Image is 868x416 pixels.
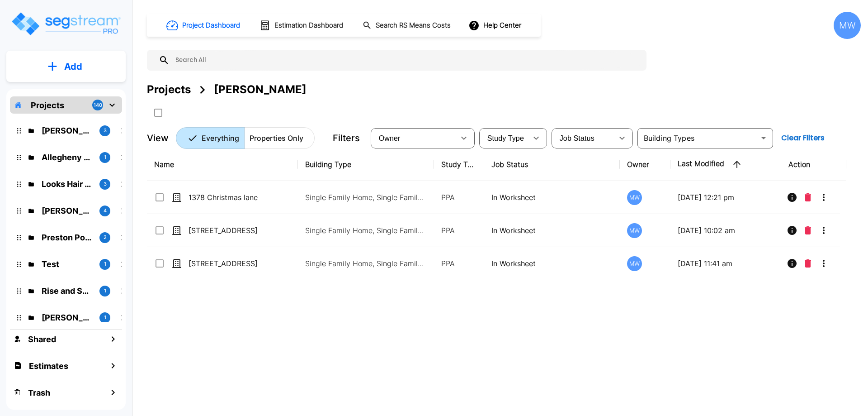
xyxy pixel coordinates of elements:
p: Allegheny Design Services LLC [42,151,92,163]
button: Help Center [467,17,525,34]
p: 1378 Christmas lane [189,192,279,203]
p: Preston Pointe [42,231,92,244]
th: Study Type [434,148,484,181]
p: Looks Hair Salon [42,178,92,190]
span: Job Status [560,134,594,142]
h1: Estimation Dashboard [274,20,343,31]
button: Info [783,221,801,239]
p: In Worksheet [491,258,613,269]
p: Single Family Home, Single Family Home Site [305,258,427,269]
p: 1 [104,153,106,161]
div: Projects [147,81,191,98]
input: Search All [170,50,642,71]
p: Arkadiy Yakubov [42,124,92,137]
p: In Worksheet [491,192,613,203]
p: Everything [202,133,239,143]
span: Owner [379,134,401,142]
th: Owner [620,148,670,181]
input: Building Types [640,132,755,144]
button: Info [783,254,801,273]
p: [STREET_ADDRESS] [189,258,279,269]
button: More-Options [815,188,833,206]
p: 2 [104,234,107,241]
div: MW [627,256,642,271]
div: Select [553,125,613,151]
div: [PERSON_NAME] [214,81,307,98]
div: Select [373,125,455,151]
p: Projects [31,99,64,111]
button: Estimation Dashboard [256,16,348,35]
p: 4 [104,207,107,215]
p: PPA [441,258,477,269]
p: Single Family Home, Single Family Home Site [305,192,427,203]
button: More-Options [815,221,833,239]
p: Properties Only [250,133,303,143]
p: [DATE] 10:02 am [678,225,774,236]
p: In Worksheet [491,225,613,236]
th: Job Status [484,148,620,181]
img: Logo [10,11,121,37]
div: Platform [176,127,315,149]
p: Rise and Shine Rentals [42,285,92,297]
p: 3 [104,127,107,134]
p: PPA [441,192,477,203]
p: [DATE] 12:21 pm [678,192,774,203]
button: Open [757,132,770,144]
button: Info [783,188,801,206]
button: Project Dashboard [163,15,245,35]
p: PPA [441,225,477,236]
button: Clear Filters [778,129,828,147]
button: More-Options [815,254,833,273]
h1: Estimates [29,360,68,372]
p: Test [42,258,92,270]
p: 3 [104,180,107,188]
h1: Search RS Means Costs [376,20,451,31]
p: [STREET_ADDRESS] [189,225,279,236]
button: Everything [176,127,245,149]
p: View [147,131,169,145]
p: Add [64,60,82,73]
button: Add [6,53,126,80]
div: MW [627,223,642,238]
h1: Trash [28,387,50,399]
p: Lisa Overton [42,311,92,324]
div: Select [481,125,527,151]
div: MW [627,190,642,205]
p: Filters [333,131,360,145]
span: Study Type [487,134,524,142]
p: Single Family Home, Single Family Home Site [305,225,427,236]
h1: Project Dashboard [182,20,240,31]
p: Ramon's Tire & Wheel shop [42,205,92,217]
p: 1 [104,260,106,268]
p: 1 [104,314,106,321]
th: Building Type [298,148,434,181]
th: Name [147,148,298,181]
p: 1 [104,287,106,295]
h1: Shared [28,333,56,345]
button: SelectAll [149,104,167,122]
th: Action [781,148,847,181]
button: Search RS Means Costs [359,17,456,34]
div: MW [834,12,861,39]
button: Delete [801,254,815,273]
button: Properties Only [244,127,315,149]
p: 140 [94,101,102,109]
button: Delete [801,188,815,206]
button: Delete [801,221,815,239]
p: [DATE] 11:41 am [678,258,774,269]
th: Last Modified [670,148,781,181]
